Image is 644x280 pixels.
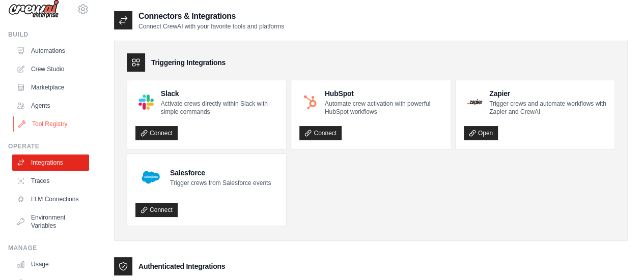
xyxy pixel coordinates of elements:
[12,98,89,114] a: Agents
[8,142,89,150] div: Operate
[170,179,271,187] p: Trigger crews from Salesforce events
[489,100,606,116] p: Trigger crews and automate workflows with Zapier and CrewAI
[12,154,89,171] a: Integrations
[151,57,226,68] h3: Triggering Integrations
[138,22,284,30] p: Connect CrewAI with your favorite tools and platforms
[464,126,498,140] a: Open
[138,10,284,22] h2: Connectors & Integrations
[467,99,482,105] img: Zapier Logo
[325,100,442,116] p: Automate crew activation with powerful HubSpot workflows
[12,256,89,272] a: Usage
[138,261,225,271] h3: Authenticated Integrations
[12,79,89,96] a: Marketplace
[138,95,154,110] img: Slack Logo
[325,88,442,99] h4: HubSpot
[489,88,606,99] h4: Zapier
[161,88,278,99] h4: Slack
[170,168,271,178] h4: Salesforce
[302,95,317,109] img: HubSpot Logo
[8,30,89,39] div: Build
[12,61,89,77] a: Crew Studio
[135,126,178,140] a: Connect
[135,203,178,217] a: Connect
[12,191,89,207] a: LLM Connections
[13,116,90,132] a: Tool Registry
[299,126,342,140] a: Connect
[12,173,89,189] a: Traces
[161,100,278,116] p: Activate crews directly within Slack with simple commands
[138,165,163,190] img: Salesforce Logo
[12,209,89,234] a: Environment Variables
[8,244,89,252] div: Manage
[12,43,89,59] a: Automations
